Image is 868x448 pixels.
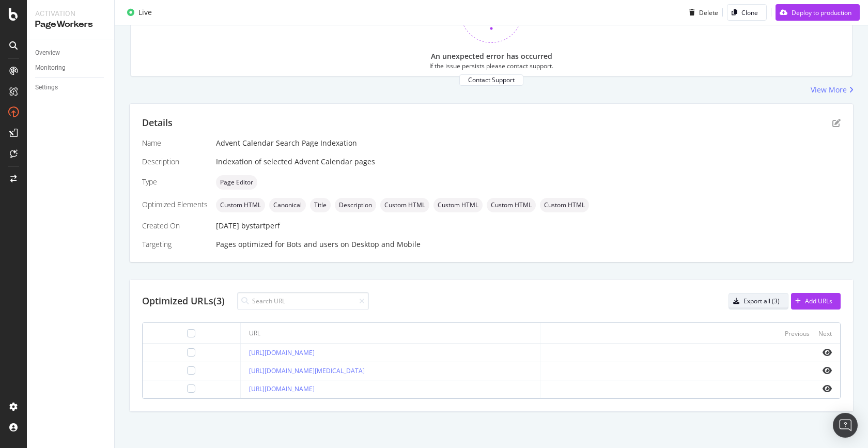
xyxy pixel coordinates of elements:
[823,366,832,375] i: eye
[468,75,515,84] div: Contact Support
[216,239,841,250] div: Pages optimized for on
[35,82,107,93] a: Settings
[310,198,331,212] div: neutral label
[138,7,152,18] div: Live
[743,297,780,305] div: Export all (3)
[249,329,260,338] div: URL
[142,157,208,167] div: Description
[685,4,718,21] button: Delete
[431,51,552,61] div: An unexpected error has occurred
[823,348,832,357] i: eye
[269,198,306,212] div: neutral label
[216,175,257,190] div: neutral label
[776,4,860,21] button: Deploy to production
[216,198,265,212] div: neutral label
[818,329,832,338] div: Next
[544,202,585,208] span: Custom HTML
[216,221,841,231] div: [DATE]
[142,177,208,187] div: Type
[339,202,372,208] span: Description
[438,202,478,208] span: Custom HTML
[142,116,173,130] div: Details
[241,221,280,231] div: by startperf
[216,138,841,148] div: Advent Calendar Search Page Indexation
[237,292,369,310] input: Search URL
[35,8,106,19] div: Activation
[142,295,225,308] div: Optimized URLs (3)
[785,327,810,339] button: Previous
[727,4,767,21] button: Clone
[429,61,553,70] div: If the issue persists please contact support.
[35,82,58,93] div: Settings
[35,19,106,30] div: PageWorkers
[459,74,523,85] button: Contact Support
[805,297,832,305] div: Add URLs
[35,63,107,73] a: Monitoring
[384,202,425,208] span: Custom HTML
[35,48,107,58] a: Overview
[491,202,532,208] span: Custom HTML
[433,198,483,212] div: neutral label
[540,198,589,212] div: neutral label
[220,179,253,186] span: Page Editor
[314,202,327,208] span: Title
[791,293,841,310] button: Add URLs
[741,8,758,17] div: Clone
[249,366,365,375] a: [URL][DOMAIN_NAME][MEDICAL_DATA]
[249,348,315,357] a: [URL][DOMAIN_NAME]
[832,119,841,127] div: pen-to-square
[35,63,66,73] div: Monitoring
[792,8,851,17] div: Deploy to production
[142,221,208,231] div: Created On
[729,293,788,310] button: Export all (3)
[142,239,208,250] div: Targeting
[35,48,60,58] div: Overview
[823,384,832,393] i: eye
[220,202,261,208] span: Custom HTML
[833,413,858,438] div: Open Intercom Messenger
[216,157,841,167] div: Indexation of selected Advent Calendar pages
[811,85,854,95] a: View More
[811,85,847,95] div: View More
[335,198,376,212] div: neutral label
[249,384,315,393] a: [URL][DOMAIN_NAME]
[142,199,208,210] div: Optimized Elements
[785,329,810,338] div: Previous
[818,327,832,339] button: Next
[273,202,302,208] span: Canonical
[351,239,421,250] div: Desktop and Mobile
[380,198,429,212] div: neutral label
[699,8,718,17] div: Delete
[142,138,208,148] div: Name
[287,239,338,250] div: Bots and users
[487,198,536,212] div: neutral label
